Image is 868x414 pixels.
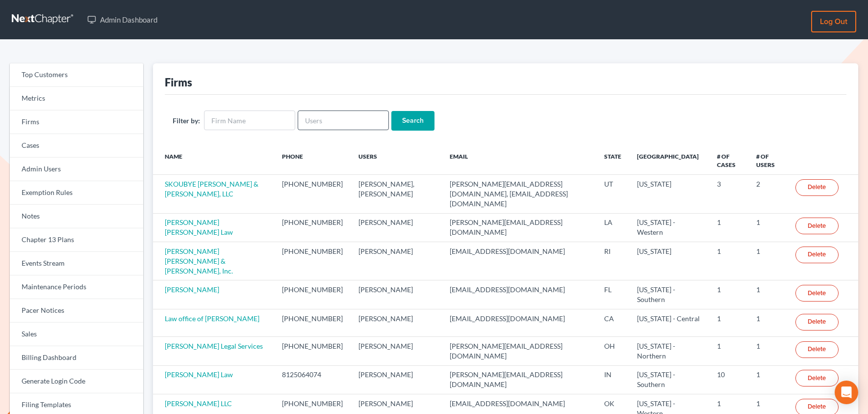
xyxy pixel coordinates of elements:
a: [PERSON_NAME] [PERSON_NAME] & [PERSON_NAME], Inc. [165,247,233,275]
th: Users [351,146,442,175]
a: Sales [10,323,143,346]
td: 10 [709,365,748,394]
td: FL [596,280,629,309]
td: 1 [748,309,788,336]
td: [PHONE_NUMBER] [274,309,351,336]
a: [PERSON_NAME] [165,285,219,294]
td: 1 [709,242,748,280]
div: Open Intercom Messenger [835,381,858,404]
td: [EMAIL_ADDRESS][DOMAIN_NAME] [442,280,596,309]
a: Firms [10,110,143,134]
input: Firm Name [204,110,295,130]
td: [PHONE_NUMBER] [274,337,351,365]
td: [PERSON_NAME] [351,280,442,309]
input: Users [298,110,389,130]
a: Maintenance Periods [10,276,143,299]
a: Law office of [PERSON_NAME] [165,314,259,323]
td: 8125064074 [274,365,351,394]
td: [EMAIL_ADDRESS][DOMAIN_NAME] [442,309,596,336]
th: [GEOGRAPHIC_DATA] [629,146,709,175]
td: [PERSON_NAME][EMAIL_ADDRESS][DOMAIN_NAME] [442,365,596,394]
a: Delete [795,341,839,358]
a: Pacer Notices [10,299,143,323]
input: Search [391,111,434,131]
a: Notes [10,205,143,228]
td: [PERSON_NAME] [351,337,442,365]
td: [PHONE_NUMBER] [274,175,351,213]
td: OH [596,337,629,365]
td: CA [596,309,629,336]
td: [PERSON_NAME][EMAIL_ADDRESS][DOMAIN_NAME], [EMAIL_ADDRESS][DOMAIN_NAME] [442,175,596,213]
td: RI [596,242,629,280]
td: [PERSON_NAME][EMAIL_ADDRESS][DOMAIN_NAME] [442,213,596,242]
td: 1 [709,337,748,365]
a: Delete [795,247,839,263]
td: 1 [709,213,748,242]
td: 1 [709,280,748,309]
a: Log out [811,11,856,32]
a: Admin Users [10,158,143,181]
td: 1 [748,213,788,242]
td: [US_STATE] - Southern [629,365,709,394]
td: [EMAIL_ADDRESS][DOMAIN_NAME] [442,242,596,280]
td: [PERSON_NAME], [PERSON_NAME] [351,175,442,213]
a: Events Stream [10,252,143,276]
td: 1 [709,309,748,336]
td: [PERSON_NAME] [351,365,442,394]
th: Phone [274,146,351,175]
td: 2 [748,175,788,213]
th: Email [442,146,596,175]
td: [PHONE_NUMBER] [274,280,351,309]
a: Metrics [10,87,143,110]
a: [PERSON_NAME] Law [165,370,233,379]
a: Admin Dashboard [82,11,162,28]
td: [PERSON_NAME][EMAIL_ADDRESS][DOMAIN_NAME] [442,337,596,365]
td: [US_STATE] - Central [629,309,709,336]
td: [US_STATE] [629,175,709,213]
td: [US_STATE] [629,242,709,280]
a: Billing Dashboard [10,346,143,370]
a: Cases [10,134,143,158]
td: [PERSON_NAME] [351,242,442,280]
td: [US_STATE] - Western [629,213,709,242]
td: [PHONE_NUMBER] [274,242,351,280]
td: 1 [748,280,788,309]
td: [US_STATE] - Northern [629,337,709,365]
th: # of Users [748,146,788,175]
a: Exemption Rules [10,181,143,205]
label: Filter by: [173,115,200,126]
a: [PERSON_NAME] [PERSON_NAME] Law [165,218,233,236]
a: SKOUBYE [PERSON_NAME] & [PERSON_NAME], LLC [165,180,258,198]
a: Chapter 13 Plans [10,228,143,252]
div: Firms [165,75,192,89]
a: Top Customers [10,63,143,87]
td: 3 [709,175,748,213]
th: State [596,146,629,175]
a: [PERSON_NAME] Legal Services [165,342,263,350]
a: Delete [795,314,839,331]
td: 1 [748,242,788,280]
td: 1 [748,337,788,365]
td: [US_STATE] - Southern [629,280,709,309]
a: Delete [795,218,839,234]
a: [PERSON_NAME] LLC [165,399,232,408]
td: [PHONE_NUMBER] [274,213,351,242]
th: # of Cases [709,146,748,175]
td: IN [596,365,629,394]
td: 1 [748,365,788,394]
td: [PERSON_NAME] [351,213,442,242]
a: Delete [795,285,839,302]
td: LA [596,213,629,242]
a: Delete [795,179,839,196]
th: Name [153,146,274,175]
td: [PERSON_NAME] [351,309,442,336]
td: UT [596,175,629,213]
a: Generate Login Code [10,370,143,393]
a: Delete [795,370,839,386]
